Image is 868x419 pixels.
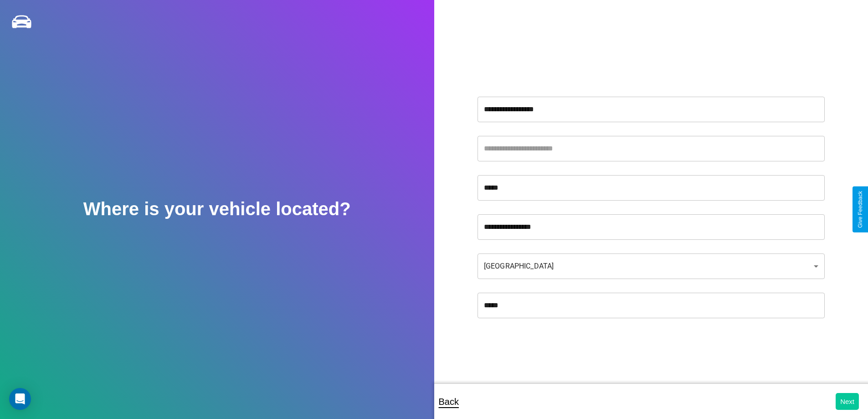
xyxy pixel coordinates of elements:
[83,199,351,219] h2: Where is your vehicle located?
[857,191,863,228] div: Give Feedback
[439,393,459,410] p: Back
[836,393,859,410] button: Next
[478,253,825,279] div: [GEOGRAPHIC_DATA]
[9,388,31,410] div: Open Intercom Messenger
